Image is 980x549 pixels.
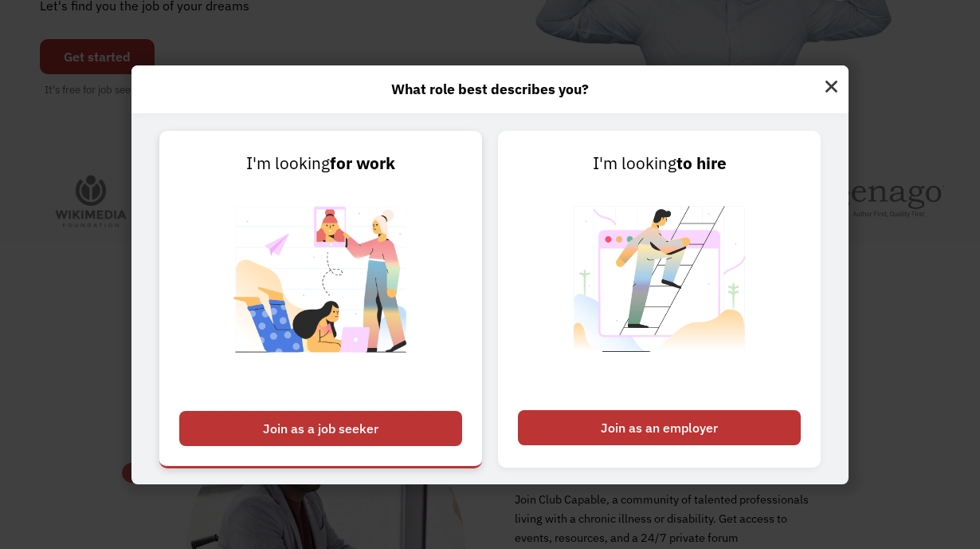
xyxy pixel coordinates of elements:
[498,131,821,468] a: I'm lookingto hireJoin as an employer
[179,151,462,176] div: I'm looking
[179,411,462,446] div: Join as a job seeker
[159,131,482,468] a: I'm lookingfor workJoin as a job seeker
[676,152,727,174] strong: to hire
[221,176,420,402] img: Chronically Capable Personalized Job Matching
[518,410,801,445] div: Join as an employer
[391,80,589,98] strong: What role best describes you?
[518,151,801,176] div: I'm looking
[330,152,395,174] strong: for work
